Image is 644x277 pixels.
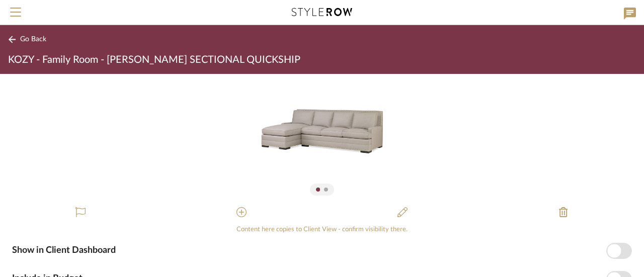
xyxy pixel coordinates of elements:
div: Content here copies to Client View - confirm visibility there. [8,225,636,235]
img: 4953acf1-d5bf-4ed9-84a6-dd25b10cbff7_436x436.jpg [259,74,385,201]
span: KOZY - Family Room - [PERSON_NAME] SECTIONAL QUICKSHIP [8,54,300,66]
button: Go Back [8,33,50,46]
span: Go Back [20,35,46,44]
span: Show in Client Dashboard [12,246,116,255]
